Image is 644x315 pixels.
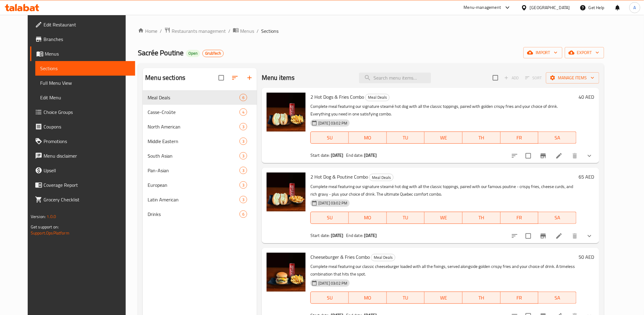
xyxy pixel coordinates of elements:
[203,51,223,56] span: GrubTech
[44,167,130,174] span: Upsell
[148,181,240,189] span: European
[316,200,350,206] span: [DATE] 03:02 PM
[555,232,563,240] a: Edit menu item
[310,103,576,118] p: Complete meal featuring our signature steamé hot dog with all the classic toppings, paired with g...
[586,232,593,240] svg: Show Choices
[215,71,228,84] span: Select all sections
[233,27,254,35] a: Menus
[349,292,387,304] button: MO
[240,152,247,159] div: items
[310,151,330,159] span: Start date:
[310,92,364,101] span: 2 Hot Dogs & Fries Combo
[45,50,130,57] span: Menus
[240,124,247,130] span: 3
[30,17,135,32] a: Edit Restaurant
[463,132,501,144] button: TH
[30,105,135,119] a: Choice Groups
[240,182,247,188] span: 3
[148,138,240,145] span: Middle Eastern
[31,229,69,237] a: Support.OpsPlatform
[310,292,349,304] button: SU
[35,76,135,90] a: Full Menu View
[501,212,539,224] button: FR
[586,152,593,159] svg: Show Choices
[465,133,498,142] span: TH
[240,108,247,116] div: items
[240,138,247,145] div: items
[240,123,247,130] div: items
[145,73,185,82] h2: Menu sections
[351,213,384,222] span: MO
[44,196,130,203] span: Grocery Checklist
[148,167,240,174] span: Pan-Asian
[389,133,422,142] span: TU
[240,196,247,203] div: items
[44,138,130,145] span: Promotions
[44,108,130,116] span: Choice Groups
[507,149,522,163] button: sort-choices
[463,292,501,304] button: TH
[316,120,350,126] span: [DATE] 03:02 PM
[570,49,599,56] span: export
[582,229,597,243] button: show more
[31,213,46,221] span: Version:
[148,108,240,116] div: Casse-Croûte
[316,280,350,286] span: [DATE] 03:02 PM
[503,133,536,142] span: FR
[369,174,394,181] div: Meal Deals
[40,79,130,87] span: Full Menu View
[47,213,56,221] span: 1.0.0
[40,65,130,72] span: Sections
[507,229,522,243] button: sort-choices
[425,292,463,304] button: WE
[389,293,422,302] span: TU
[30,149,135,163] a: Menu disclaimer
[240,94,247,101] div: items
[389,213,422,222] span: TU
[536,149,551,163] button: Branch-specific-item
[143,207,257,221] div: Drinks6
[551,74,594,82] span: Manage items
[148,94,240,101] div: Meal Deals
[31,223,59,231] span: Get support on:
[528,49,558,56] span: import
[35,61,135,76] a: Sections
[538,212,576,224] button: SA
[371,254,395,261] span: Meal Deals
[240,197,247,203] span: 3
[364,231,377,239] b: [DATE]
[30,163,135,178] a: Upsell
[148,196,240,203] div: Latin American
[240,95,247,101] span: 6
[186,51,200,56] span: Open
[364,151,377,159] b: [DATE]
[240,139,247,144] span: 3
[44,181,130,189] span: Coverage Report
[568,229,582,243] button: delete
[148,152,240,159] span: South Asian
[465,293,498,302] span: TH
[267,253,306,292] img: Cheeseburger & Fries Combo
[387,132,425,144] button: TU
[30,119,135,134] a: Coupons
[30,46,135,61] a: Menus
[427,293,460,302] span: WE
[240,168,247,173] span: 3
[138,27,604,35] nav: breadcrumb
[44,152,130,159] span: Menu disclaimer
[148,211,240,218] span: Drinks
[366,94,389,101] span: Meal Deals
[346,151,363,159] span: End date:
[425,132,463,144] button: WE
[427,213,460,222] span: WE
[240,27,254,35] span: Menus
[541,213,574,222] span: SA
[143,134,257,149] div: Middle Eastern3
[371,254,395,261] div: Meal Deals
[138,46,184,60] span: Sacrée Poutine
[267,93,306,132] img: 2 Hot Dogs & Fries Combo
[143,192,257,207] div: Latin American3
[310,183,576,198] p: Complete meal featuring our signature steamé hot dog with all the classic toppings, paired with o...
